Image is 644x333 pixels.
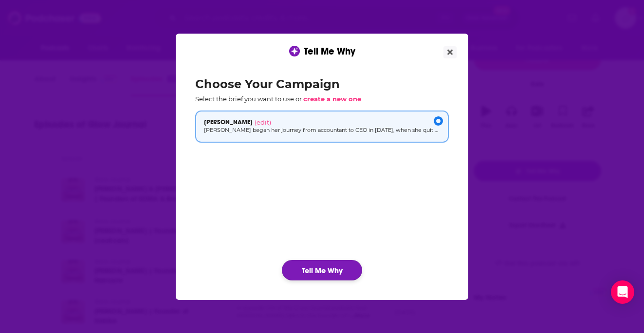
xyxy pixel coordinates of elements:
[282,260,362,280] button: Tell Me Why
[303,95,361,103] span: create a new one
[443,46,457,58] button: Close
[611,280,634,304] div: Open Intercom Messenger
[195,95,449,103] p: Select the brief you want to use or .
[291,47,298,55] img: tell me why sparkle
[204,126,440,134] p: [PERSON_NAME] began her journey from accountant to CEO in [DATE], when she quit her job at Ernst ...
[204,118,253,126] span: [PERSON_NAME]
[195,77,449,91] h2: Choose Your Campaign
[255,118,271,126] span: (edit)
[304,45,355,57] span: Tell Me Why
